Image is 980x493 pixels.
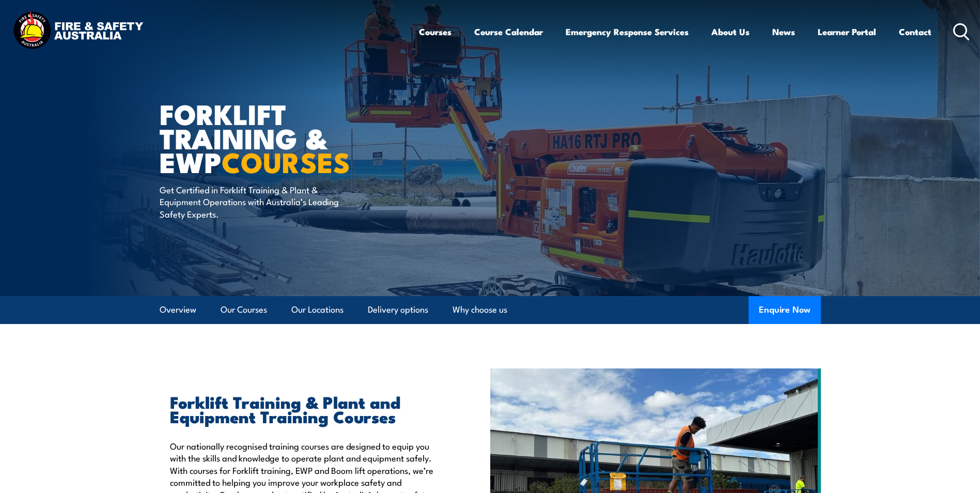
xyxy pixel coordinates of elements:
a: Contact [899,18,931,45]
a: Delivery options [368,296,428,323]
h1: Forklift Training & EWP [160,101,415,174]
a: Why choose us [453,296,507,323]
a: News [772,18,795,45]
a: Emergency Response Services [566,18,689,45]
a: Overview [160,296,196,323]
h2: Forklift Training & Plant and Equipment Training Courses [170,394,443,423]
button: Enquire Now [749,296,821,324]
p: Get Certified in Forklift Training & Plant & Equipment Operations with Australia’s Leading Safety... [160,183,348,220]
a: Learner Portal [818,18,876,45]
a: Our Locations [291,296,344,323]
a: Our Courses [221,296,267,323]
a: Course Calendar [474,18,543,45]
a: Courses [419,18,452,45]
strong: COURSES [222,140,350,182]
a: About Us [711,18,750,45]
